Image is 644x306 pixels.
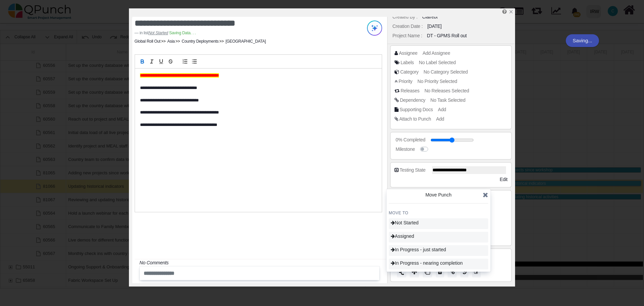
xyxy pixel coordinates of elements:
[135,30,339,36] footer: in list
[219,38,266,44] li: [GEOGRAPHIC_DATA]
[424,88,469,93] span: No Releases Selected
[393,32,422,39] div: Project Name :
[140,260,169,265] i: No Comments
[367,20,382,36] img: Try writing with AI
[448,267,457,277] button: Copy Link
[148,31,168,35] u: Not Started
[190,31,191,35] span: .
[500,177,507,182] span: Edit
[399,270,404,275] img: split.9d50320.png
[436,116,444,122] span: Add
[195,31,196,35] span: .
[399,50,417,57] div: Assignee
[566,34,599,47] div: Saving...
[391,220,419,225] span: Not Started
[417,79,457,84] span: No Priority Selected
[472,267,481,277] button: Edit
[193,31,194,35] span: .
[422,50,450,56] span: Add Assignee
[460,267,468,277] button: History
[400,97,425,104] div: Dependency
[424,69,468,75] span: No Category Selected
[397,267,406,277] button: Split
[400,69,419,76] div: Category
[175,38,219,44] li: Country Deployments
[160,38,175,44] li: Asia
[401,87,419,94] div: Releases
[400,106,433,113] div: Supporting Docs
[389,210,488,216] h4: MOVE TO
[399,78,412,85] div: Priority
[427,32,466,39] div: DT - GPMS Roll out
[410,267,419,277] button: Move
[391,260,463,266] span: In Progress - nearing completion
[419,60,456,65] span: No Label Selected
[391,233,414,239] span: Assigned
[399,116,431,123] div: Attach to Punch
[423,267,432,277] button: Copy
[396,146,415,153] div: Milestone
[401,59,414,66] div: Labels
[135,38,160,44] li: Global Roll Out
[148,31,168,35] cite: Source Title
[391,247,446,252] span: In Progress - just started
[438,107,446,112] span: Add
[436,267,444,277] button: Delete
[396,136,425,143] div: 0% Completed
[425,192,452,198] span: Move Punch
[400,167,425,174] div: Testing State
[169,31,196,35] span: Saving Data
[430,97,465,103] span: No Task Selected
